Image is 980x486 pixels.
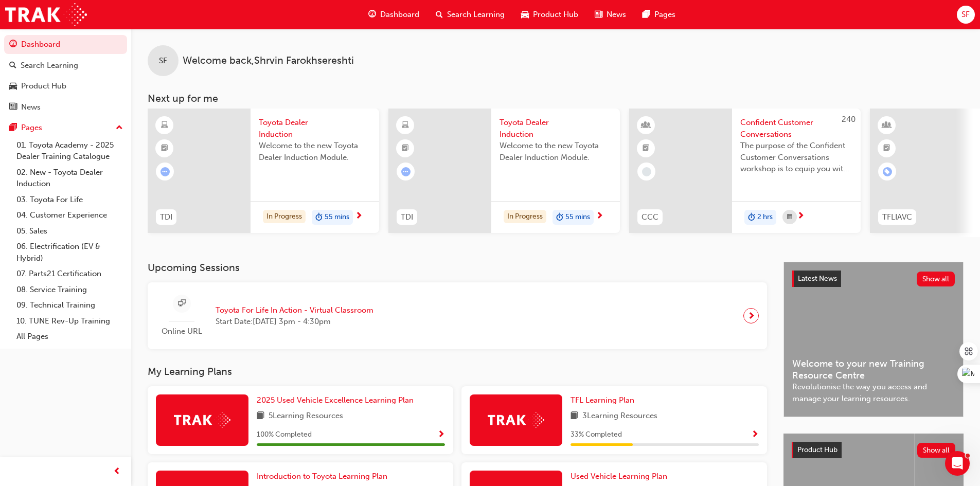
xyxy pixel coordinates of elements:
a: 04. Customer Experience [12,207,127,223]
span: book-icon [257,410,264,423]
h3: Next up for me [131,93,980,104]
a: 2025 Used Vehicle Excellence Learning Plan [257,394,418,406]
img: Trak [174,412,230,428]
a: 08. Service Training [12,282,127,298]
div: Product Hub [21,80,66,92]
img: Trak [488,412,544,428]
span: book-icon [571,410,578,423]
a: Used Vehicle Learning Plan [571,471,671,482]
span: Confident Customer Conversations [740,117,852,140]
span: car-icon [9,82,17,91]
span: SF [159,55,167,67]
span: booktick-icon [402,142,409,155]
a: Dashboard [4,35,127,54]
span: car-icon [521,8,529,21]
a: TDIToyota Dealer InductionWelcome to the new Toyota Dealer Induction Module.In Progressduration-i... [148,109,379,233]
span: duration-icon [315,211,323,224]
a: 01. Toyota Academy - 2025 Dealer Training Catalogue [12,137,127,165]
span: TFL Learning Plan [571,395,634,405]
a: 06. Electrification (EV & Hybrid) [12,239,127,266]
button: Show all [917,443,956,458]
button: Show Progress [437,428,445,441]
span: Product Hub [533,9,578,21]
span: TDI [401,211,413,223]
span: Welcome to your new Training Resource Centre [792,358,955,381]
span: learningRecordVerb_ATTEMPT-icon [161,167,170,176]
a: News [4,98,127,117]
span: duration-icon [556,211,563,224]
a: car-iconProduct Hub [513,4,586,25]
span: booktick-icon [883,142,890,155]
div: Search Learning [21,60,78,71]
span: pages-icon [643,8,650,21]
a: 02. New - Toyota Dealer Induction [12,165,127,192]
span: Dashboard [380,9,419,21]
a: news-iconNews [586,4,634,25]
span: Product Hub [797,445,838,454]
a: Introduction to Toyota Learning Plan [257,471,391,482]
span: news-icon [595,8,602,21]
span: 2 hrs [757,211,773,223]
span: booktick-icon [161,142,168,155]
span: Introduction to Toyota Learning Plan [257,472,387,481]
a: 07. Parts21 Certification [12,266,127,282]
span: 55 mins [565,211,590,223]
span: TFLIAVC [882,211,912,223]
span: learningResourceType_ELEARNING-icon [402,119,409,132]
button: SF [957,6,975,24]
div: News [21,101,41,113]
span: 3 Learning Resources [582,410,657,423]
span: SF [961,9,970,21]
span: learningResourceType_ELEARNING-icon [161,119,168,132]
span: sessionType_ONLINE_URL-icon [178,297,186,310]
a: 05. Sales [12,223,127,239]
span: up-icon [116,121,123,135]
span: next-icon [797,212,805,221]
a: Latest NewsShow allWelcome to your new Training Resource CentreRevolutionise the way you access a... [783,262,964,417]
a: pages-iconPages [634,4,684,25]
a: Product Hub [4,77,127,96]
a: Online URLToyota For Life In Action - Virtual ClassroomStart Date:[DATE] 3pm - 4:30pm [156,291,759,341]
span: next-icon [747,309,755,323]
button: Pages [4,118,127,137]
span: Revolutionise the way you access and manage your learning resources. [792,381,955,404]
span: calendar-icon [787,211,792,224]
span: Toyota Dealer Induction [500,117,612,140]
a: 10. TUNE Rev-Up Training [12,313,127,329]
a: 09. Technical Training [12,297,127,313]
span: Welcome back , Shrvin Farokhsereshti [183,55,354,67]
h3: Upcoming Sessions [148,262,767,274]
span: search-icon [9,61,16,70]
span: The purpose of the Confident Customer Conversations workshop is to equip you with tools to commun... [740,140,852,175]
span: Start Date: [DATE] 3pm - 4:30pm [216,316,373,328]
div: In Progress [504,210,546,224]
span: guage-icon [9,40,17,49]
span: news-icon [9,103,17,112]
span: Search Learning [447,9,505,21]
span: 33 % Completed [571,429,622,441]
span: Pages [654,9,675,21]
span: Toyota Dealer Induction [259,117,371,140]
span: News [607,9,626,21]
span: TDI [160,211,172,223]
span: Show Progress [437,430,445,440]
span: 55 mins [325,211,349,223]
span: duration-icon [748,211,755,224]
span: search-icon [436,8,443,21]
button: Show all [917,272,955,286]
span: pages-icon [9,123,17,133]
span: prev-icon [113,465,121,478]
iframe: Intercom live chat [945,451,970,476]
span: 2025 Used Vehicle Excellence Learning Plan [257,395,414,405]
span: next-icon [355,212,363,221]
span: Latest News [798,274,837,283]
span: 240 [842,115,856,124]
a: All Pages [12,329,127,345]
a: Search Learning [4,56,127,75]
a: TDIToyota Dealer InductionWelcome to the new Toyota Dealer Induction Module.In Progressduration-i... [388,109,620,233]
button: DashboardSearch LearningProduct HubNews [4,33,127,118]
a: Product HubShow all [792,442,955,458]
span: learningRecordVerb_ENROLL-icon [883,167,892,176]
a: Latest NewsShow all [792,271,955,287]
span: booktick-icon [643,142,650,155]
